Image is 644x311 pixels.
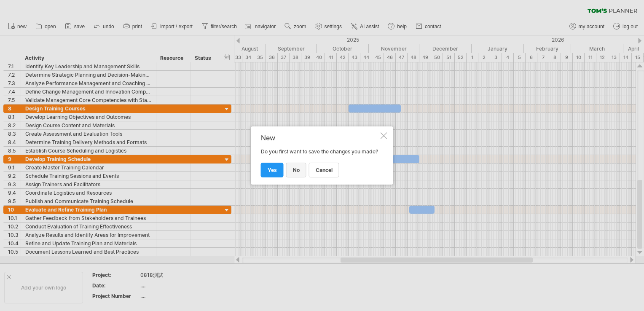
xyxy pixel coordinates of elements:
[268,167,277,173] span: yes
[261,163,284,177] a: yes
[261,134,379,142] div: New
[309,163,339,177] a: cancel
[293,167,300,173] span: no
[261,134,379,177] div: Do you first want to save the changes you made?
[286,163,306,177] a: no
[316,167,333,173] span: cancel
